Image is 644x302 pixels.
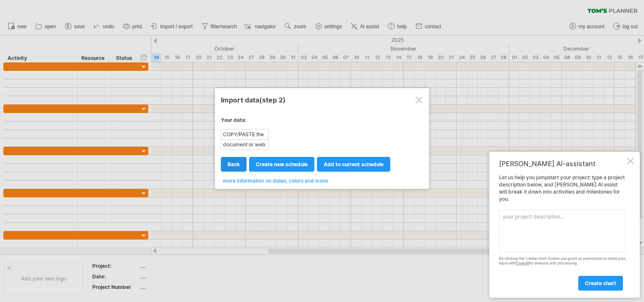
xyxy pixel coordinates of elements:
a: add to current schedule [317,157,390,172]
div: document or web page HERE! [222,140,268,149]
div: Let us help you jumpstart your project: type a project description below, and [PERSON_NAME] AI as... [499,174,625,290]
a: create chart [578,276,623,291]
div: [PERSON_NAME] AI-assistant [499,159,625,168]
span: (step 2) [259,96,286,104]
div: Import data [221,92,423,107]
span: create new schedule [256,161,308,167]
span: create chart [585,280,616,286]
div: COPY/PASTE the table from your Word [222,130,268,139]
div: By clicking the 'create chart' button you grant us permission to share your input with for analys... [499,256,625,266]
a: create new schedule [249,157,314,172]
a: OpenAI [516,261,529,265]
span: add to current schedule [324,161,384,167]
span: more information on dates, colors and icons [223,178,328,184]
a: back [221,157,247,172]
span: back [228,161,240,167]
div: Your data: [221,117,423,127]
